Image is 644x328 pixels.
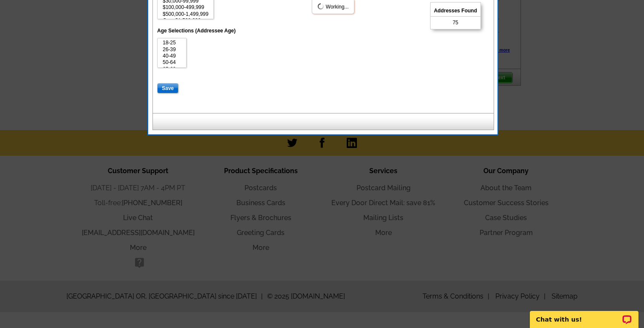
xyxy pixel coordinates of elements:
[157,83,178,93] input: Save
[317,3,324,10] img: loading...
[162,11,209,17] option: $500,000-1,499,999
[162,4,209,11] option: $100,000-499,999
[162,17,209,24] option: Over $1,500,000
[162,59,182,66] option: 50-64
[162,46,182,53] option: 26-39
[162,53,182,59] option: 40-49
[162,40,182,46] option: 18-25
[524,301,644,328] iframe: LiveChat chat widget
[157,27,236,35] label: Age Selections (Addressee Age)
[162,66,182,73] option: 65-69
[453,19,458,26] span: 75
[431,5,480,17] span: Addresses Found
